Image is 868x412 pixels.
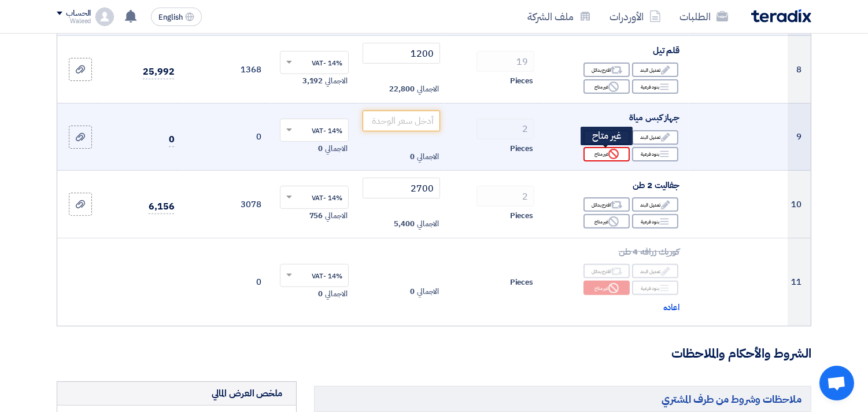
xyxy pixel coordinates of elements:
div: تعديل البند [632,197,678,212]
span: اعاده [663,301,680,314]
td: 3078 [183,171,271,238]
a: ملف الشركة [518,3,600,30]
span: 25,992 [143,65,174,79]
span: الاجمالي [417,286,439,297]
span: Pieces [510,75,533,87]
span: 0 [410,151,415,163]
span: 756 [309,210,323,222]
a: الطلبات [670,3,737,30]
span: الاجمالي [417,151,439,163]
span: الاجمالي [325,143,347,154]
td: 0 [183,238,271,326]
span: 0 [318,143,323,154]
div: اقترح بدائل [583,264,630,278]
span: 3,192 [302,75,323,87]
span: 22,800 [390,83,415,95]
div: Open chat [819,366,854,400]
input: RFQ_STEP1.ITEMS.2.AMOUNT_TITLE [477,186,534,207]
span: 5,400 [394,218,415,230]
td: 1368 [183,36,271,104]
td: 9 [788,103,811,171]
td: 10 [788,171,811,238]
div: بنود فرعية [632,214,678,229]
div: اقترح بدائل [583,197,630,212]
span: جفاليت 2 طن [633,179,679,192]
span: Pieces [510,277,533,288]
ng-select: VAT [280,264,349,287]
div: غير متاح [581,127,633,145]
span: 6,156 [149,200,175,214]
input: RFQ_STEP1.ITEMS.2.AMOUNT_TITLE [477,119,534,139]
img: profile_test.png [95,8,114,26]
span: الاجمالي [325,210,347,222]
a: الأوردرات [600,3,670,30]
div: بنود فرعية [632,281,678,295]
span: قلم تيل [653,44,679,57]
input: أدخل سعر الوحدة [363,178,441,198]
div: تعديل البند [632,130,678,145]
td: 8 [788,36,811,104]
div: غير متاح [583,214,630,229]
button: English [151,8,202,26]
span: Pieces [510,143,533,154]
div: ملخص العرض المالي [212,387,282,400]
img: Teradix logo [751,9,811,23]
span: Pieces [510,210,533,222]
span: الاجمالي [417,218,439,230]
td: 11 [788,238,811,326]
input: أدخل سعر الوحدة [363,111,441,131]
ng-select: VAT [280,186,349,209]
div: غير متاح [583,281,630,295]
span: 0 [410,286,415,297]
div: بنود فرعية [632,79,678,94]
span: English [158,13,183,21]
div: Waleed [57,18,91,24]
div: غير متاح [583,147,630,161]
span: جهاز كبس مياة [629,111,679,124]
input: RFQ_STEP1.ITEMS.2.AMOUNT_TITLE [477,51,534,72]
div: غير متاح [583,79,630,94]
h5: ملاحظات وشروط من طرف المشتري [314,386,811,412]
div: اقترح بدائل [583,62,630,77]
td: 0 [183,103,271,171]
span: الاجمالي [325,75,347,87]
ng-select: VAT [280,51,349,74]
span: كوريك زرافه 4 طن [619,245,679,258]
span: 0 [169,133,175,147]
div: الحساب [66,9,91,19]
h3: الشروط والأحكام والملاحظات [57,345,811,363]
ng-select: VAT [280,119,349,142]
input: أدخل سعر الوحدة [363,43,441,64]
div: بنود فرعية [632,147,678,161]
span: الاجمالي [325,288,347,300]
span: 0 [318,288,323,300]
span: الاجمالي [417,83,439,95]
div: تعديل البند [632,62,678,77]
div: تعديل البند [632,264,678,278]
